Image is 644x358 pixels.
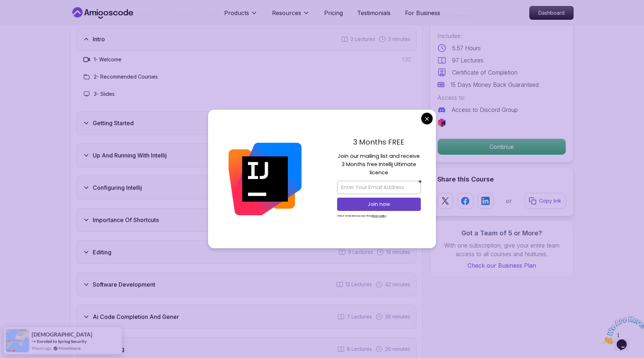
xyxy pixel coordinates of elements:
img: jetbrains logo [437,118,446,127]
a: Testimonials [357,9,391,17]
p: Dashboard [530,6,573,19]
span: 9 hours ago [32,345,51,351]
p: Access to Discord Group [452,105,518,114]
h3: 3 - Slides [94,90,115,98]
h3: Software Development [93,280,155,289]
h3: Configuring Intellij [93,183,142,192]
p: With one subscription, give your entire team access to all courses and features. [437,241,566,258]
h3: Intro [93,35,105,43]
span: 9 Lectures [348,249,373,256]
a: For Business [405,9,440,17]
a: Dashboard [529,6,574,20]
h3: Getting Started [93,119,134,127]
p: Continue [438,139,566,155]
h3: Ai Code Completion And Gener [93,312,179,321]
button: Importance Of Shortcuts5 Lectures 17 minutes [77,208,417,232]
span: 12 Lectures [345,281,372,288]
p: or [506,197,512,205]
a: ProveSource [59,345,81,351]
h2: Share this Course [437,174,566,184]
span: 36 minutes [385,313,410,320]
button: Continue [437,138,566,155]
span: 19 minutes [386,249,410,256]
h3: 1 - Welcome [94,56,121,63]
span: 26 minutes [385,345,410,353]
button: Intro3 Lectures 2 minutes [77,27,417,51]
a: Enroled to Spring Security [37,339,87,344]
button: Configuring Intellij7 Lectures 23 minutes [77,176,417,199]
p: Copy link [539,197,561,204]
span: 7 Lectures [347,313,372,320]
p: Resources [272,9,301,17]
button: Copy link [524,193,566,209]
p: Includes: [437,32,566,40]
span: -> [32,338,36,344]
h3: Up And Running With Intellij [93,151,167,160]
button: Resources [272,9,310,23]
a: Pricing [324,9,343,17]
button: Software Development12 Lectures 42 minutes [77,273,417,296]
button: Up And Running With Intellij9 Lectures 37 minutes [77,143,417,167]
span: 2 minutes [388,36,410,43]
p: 97 Lectures [452,56,483,65]
button: Editing9 Lectures 19 minutes [77,240,417,264]
button: Products [224,9,258,23]
a: Check our Business Plan [437,261,566,270]
span: [DEMOGRAPHIC_DATA] [32,331,89,338]
h3: 2 - Recommended Courses [94,73,158,80]
button: Ai Code Completion And Gener7 Lectures 36 minutes [77,305,417,329]
span: 3 Lectures [350,36,375,43]
p: Certificate of Completion [452,68,517,77]
p: Access to: [437,93,566,102]
span: 1 [3,3,6,9]
span: 42 minutes [385,281,410,288]
p: 15 Days Money Back Guaranteed [450,80,539,89]
span: 8 Lectures [347,345,372,353]
h3: Got a Team of 5 or More? [437,228,566,238]
span: 1:32 [402,56,411,63]
p: Products [224,9,249,17]
iframe: chat widget [599,313,644,347]
p: 5.57 Hours [452,44,481,52]
button: Getting Started6 Lectures 16 minutes [77,111,417,135]
h3: Editing [93,248,111,256]
h3: Importance Of Shortcuts [93,216,159,224]
img: provesource social proof notification image [6,329,29,352]
img: Chat attention grabber [3,3,47,31]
